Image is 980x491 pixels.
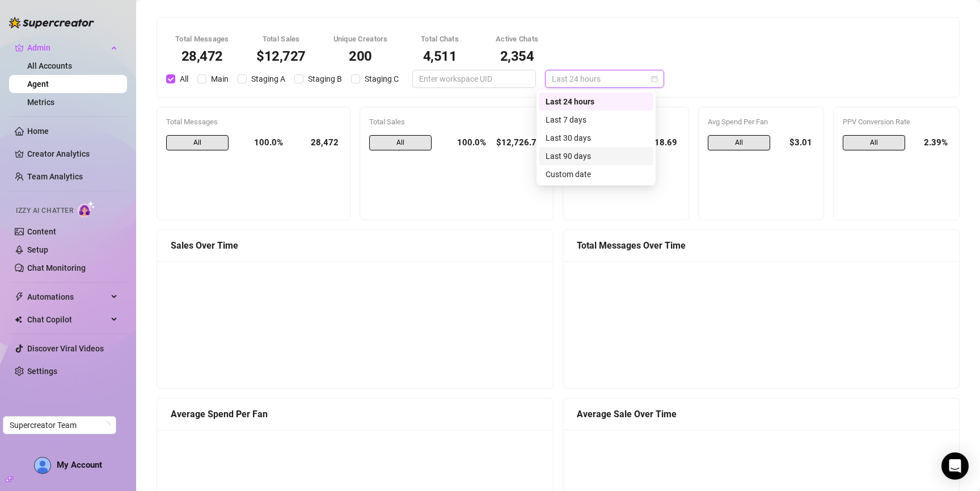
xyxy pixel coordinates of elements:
[35,458,50,473] img: AD_cMMTxCeTpmN1d5MnKJ1j-_uXZCpTKapSSqNGg4PyXtR_tCW7gZXTNmFz2tpVv9LSyNV7ff1CaS4f4q0HLYKULQOwoM5GQR...
[175,49,229,63] div: 28,472
[333,33,388,45] div: Unique Creators
[369,116,544,128] div: Total Sales
[175,33,229,45] div: Total Messages
[546,168,647,181] div: Custom date
[175,73,193,85] span: All
[171,407,539,421] div: Average Spend Per Fan
[27,39,108,57] span: Admin
[10,417,109,434] span: Supercreator Team
[577,407,945,421] div: Average Sale Over Time
[103,422,110,429] span: loading
[27,172,83,181] a: Team Analytics
[6,475,14,483] span: build
[303,73,347,85] span: Staging B
[552,70,657,87] span: Last 24 hours
[415,33,465,45] div: Total Chats
[577,238,945,253] div: Total Messages Over Time
[15,316,22,324] img: Chat Copilot
[843,116,950,128] div: PPV Conversion Rate
[27,367,57,376] a: Settings
[369,135,432,151] span: All
[15,292,24,301] span: thunderbolt
[166,116,341,128] div: Total Messages
[914,135,950,151] div: 2.39%
[539,147,653,165] div: Last 90 days
[206,73,233,85] span: Main
[256,49,306,63] div: $12,727
[644,135,679,151] div: $18.69
[247,73,290,85] span: Staging A
[27,127,49,136] a: Home
[539,165,653,183] div: Custom date
[256,33,306,45] div: Total Sales
[27,145,118,163] a: Creator Analytics
[9,17,94,28] img: logo-BBDzfeDw.svg
[419,73,520,85] input: Enter workspace UID
[15,43,24,52] span: crown
[27,61,72,70] a: All Accounts
[27,263,86,272] a: Chat Monitoring
[779,135,815,151] div: $3.01
[27,310,108,329] span: Chat Copilot
[166,135,229,151] span: All
[539,111,653,129] div: Last 7 days
[492,49,542,63] div: 2,354
[78,201,95,217] img: AI Chatter
[546,95,647,108] div: Last 24 hours
[27,288,108,306] span: Automations
[27,98,54,107] a: Metrics
[57,460,102,470] span: My Account
[495,135,544,151] div: $12,726.74
[360,73,403,85] span: Staging C
[415,49,465,63] div: 4,511
[441,135,486,151] div: 100.0%
[708,116,815,128] div: Avg Spend Per Fan
[27,344,104,353] a: Discover Viral Videos
[708,135,770,151] span: All
[546,132,647,144] div: Last 30 days
[539,93,653,111] div: Last 24 hours
[546,150,647,162] div: Last 90 days
[16,205,73,216] span: Izzy AI Chatter
[941,452,969,480] div: Open Intercom Messenger
[492,33,542,45] div: Active Chats
[27,245,48,254] a: Setup
[843,135,905,151] span: All
[27,227,56,236] a: Content
[333,49,388,63] div: 200
[539,129,653,147] div: Last 30 days
[238,135,283,151] div: 100.0%
[651,75,658,82] span: calendar
[27,79,49,89] a: Agent
[292,135,341,151] div: 28,472
[546,114,647,126] div: Last 7 days
[171,238,539,253] div: Sales Over Time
